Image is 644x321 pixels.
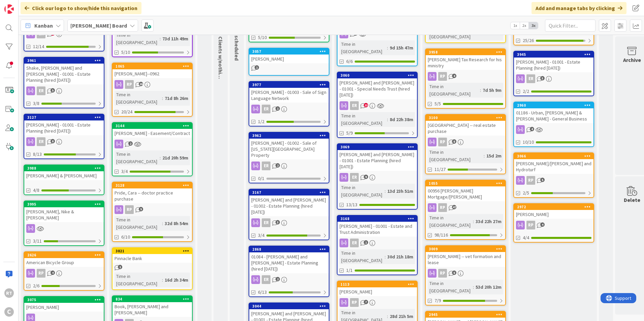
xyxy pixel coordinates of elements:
span: 1/1 [346,267,353,274]
span: 5 [51,88,55,93]
span: : [473,218,474,225]
span: 4 [452,74,456,78]
div: 3127 [24,114,104,120]
span: : [160,154,161,162]
div: [PERSON_NAME] [337,287,417,296]
div: 3127 [27,115,104,120]
div: 3060 [341,73,417,78]
span: 26 [139,82,143,86]
div: 3961 [27,58,104,63]
div: 3144 [112,123,192,129]
div: 15d 2m [485,152,503,159]
div: ER [262,275,270,284]
input: Quick Filter... [545,20,595,32]
span: : [162,220,163,227]
span: 1x [511,22,520,29]
div: 3958[PERSON_NAME] Tax Research for his ministry [426,49,505,70]
div: RP [438,72,447,81]
span: 1 [276,106,280,111]
a: 3057[PERSON_NAME] [249,48,329,76]
a: 296001186 - Urban, [PERSON_NAME] & [PERSON_NAME] - General Business10/10 [513,102,594,147]
span: : [387,313,388,320]
div: 53d 20h 12m [474,283,503,291]
div: 1065 [112,63,192,69]
a: 3167[PERSON_NAME] and [PERSON_NAME] - 01002 - Estate Planning (hired [DATE])ER3/4 [249,189,329,240]
span: 5/5 [434,100,441,107]
div: Time in [GEOGRAPHIC_DATA] [115,150,160,165]
div: 2972 [517,205,593,209]
div: [PERSON_NAME]--0962 [112,69,192,78]
div: 3167 [249,189,329,195]
div: ER [37,137,45,146]
div: RP [24,269,104,278]
span: 47 [452,205,456,209]
div: 3100 [426,115,505,121]
div: 3060 [337,72,417,78]
div: Time in [GEOGRAPHIC_DATA] [340,112,387,127]
div: 1055 [429,181,505,186]
div: 01084 - [PERSON_NAME] and [PERSON_NAME] - Estate Planning (hired [DATE]) [249,252,329,273]
div: Add and manage tabs by clicking [532,2,626,14]
div: 2868 [252,247,329,252]
div: RP [426,138,505,146]
div: 3066[PERSON_NAME]/[PERSON_NAME] and Hydroturf [514,153,593,174]
div: 834Book, [PERSON_NAME] and [PERSON_NAME] [112,296,192,317]
div: 3069 [341,145,417,149]
div: 3128 [112,182,192,188]
span: : [387,44,388,51]
div: Time in [GEOGRAPHIC_DATA] [115,273,162,287]
div: RP [426,203,505,212]
span: 8 [452,139,456,144]
div: 3057 [249,48,329,55]
a: 3144[PERSON_NAME] - Easement/ContractTime in [GEOGRAPHIC_DATA]:21d 20h 59m3/4 [112,122,193,176]
div: RP [125,205,134,214]
span: 2 [276,277,280,281]
div: 16d 2h 34m [163,276,190,284]
div: 3075[PERSON_NAME] [24,297,104,312]
span: : [385,253,386,260]
div: [GEOGRAPHIC_DATA] -- real estate purchase [426,121,505,136]
div: 01186 - Urban, [PERSON_NAME] & [PERSON_NAME] - General Business [514,108,593,123]
div: 3961 [24,58,104,64]
div: 3962 [252,133,329,138]
span: 5 [540,178,545,182]
a: 2626American Bicycle GroupRP2/6 [24,251,104,291]
div: 3958 [429,50,505,55]
div: 3066 [517,154,593,158]
div: RP [337,298,417,307]
span: 3x [529,22,538,29]
span: Support [14,1,31,9]
div: [PERSON_NAME] [514,210,593,219]
div: [PERSON_NAME] & [PERSON_NAME] [24,171,104,180]
div: 3128Pride, Cara -- doctor practice purchase [112,182,192,203]
div: Pride, Cara -- doctor practice purchase [112,188,192,203]
div: 3995 [24,201,104,207]
div: 3168[PERSON_NAME] - 01001 - Estate and Trust Administration [337,216,417,237]
div: 3988[PERSON_NAME] & [PERSON_NAME] [24,165,104,180]
span: 2/5 [523,189,529,197]
div: RP [526,221,535,229]
div: Time in [GEOGRAPHIC_DATA] [340,184,385,199]
div: 1065 [116,64,192,69]
div: 3945[PERSON_NAME] - 01001 - Estate Planning (hired [DATE]) [514,51,593,72]
div: 3167[PERSON_NAME] and [PERSON_NAME] - 01002 - Estate Planning (hired [DATE]) [249,189,329,216]
a: 3066[PERSON_NAME]/[PERSON_NAME] and HydroturfRP2/5 [513,152,594,198]
div: 3988 [24,165,104,171]
div: 3977 [252,82,329,87]
span: 7 [364,300,368,304]
div: [PERSON_NAME] - 01001 - Estate Planning (hired [DATE]) [24,120,104,135]
div: 3069[PERSON_NAME] and [PERSON_NAME] - 01001 - Estate Planning (hired [DATE]) [337,144,417,171]
div: 834 [112,296,192,302]
div: 2868 [249,246,329,252]
span: 4/4 [523,234,529,241]
span: : [385,187,386,195]
a: 105500956 [PERSON_NAME] Mortgage/[PERSON_NAME]RPTime in [GEOGRAPHIC_DATA]:33d 22h 27m98/116 [425,180,506,240]
div: 3100[GEOGRAPHIC_DATA] -- real estate purchase [426,115,505,136]
div: Time in [GEOGRAPHIC_DATA] [428,83,480,98]
a: Time in [GEOGRAPHIC_DATA]:9d 15h 47m6/6 [337,6,418,66]
div: ER [24,137,104,146]
div: ER [350,239,359,247]
a: 3060[PERSON_NAME] and [PERSON_NAME] - 01001 - Special Needs Trust (hired [DATE])ERTime in [GEOGRA... [337,72,418,138]
div: ER [262,162,270,170]
div: 286801084 - [PERSON_NAME] and [PERSON_NAME] - Estate Planning (hired [DATE]) [249,246,329,273]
